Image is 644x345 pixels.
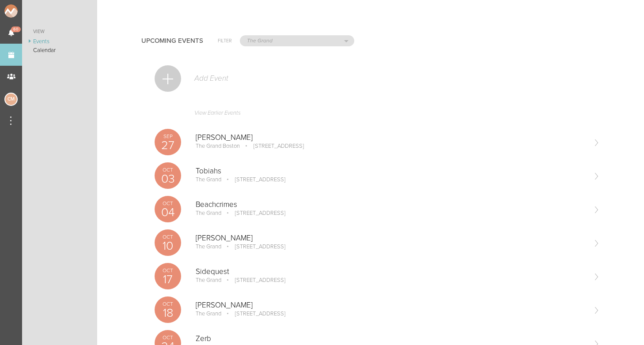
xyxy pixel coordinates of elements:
p: [PERSON_NAME] [196,133,586,142]
p: Sep [155,134,181,139]
p: Sidequest [196,267,586,276]
p: The Grand [196,243,221,250]
p: 04 [155,206,181,218]
p: [STREET_ADDRESS] [223,277,285,284]
div: Charlie McGinley [4,93,18,106]
span: 60 [11,26,21,32]
p: Add Event [193,74,228,83]
p: Oct [155,268,181,273]
a: View [22,26,97,37]
a: View Earlier Events [155,105,600,125]
p: The Grand [196,176,221,183]
p: [STREET_ADDRESS] [223,176,285,183]
p: Oct [155,335,181,340]
p: 27 [155,139,181,151]
img: NOMAD [4,4,54,18]
p: Oct [155,234,181,240]
p: [STREET_ADDRESS] [223,243,285,250]
p: [STREET_ADDRESS] [223,210,285,217]
p: 03 [155,173,181,185]
p: Tobiahs [196,167,586,176]
p: 18 [155,307,181,319]
p: The Grand [196,277,221,284]
p: Oct [155,201,181,206]
p: Oct [155,167,181,172]
a: Events [22,37,97,46]
p: Zerb [196,334,586,343]
p: 10 [155,240,181,252]
p: 17 [155,274,181,285]
p: [PERSON_NAME] [196,301,586,310]
p: The Grand [196,210,221,217]
p: The Grand [196,310,221,317]
a: Calendar [22,46,97,55]
p: Beachcrimes [196,200,586,209]
p: [STREET_ADDRESS] [241,142,304,150]
p: Oct [155,301,181,307]
p: [PERSON_NAME] [196,234,586,243]
p: [STREET_ADDRESS] [223,310,285,317]
p: The Grand Boston [196,142,240,150]
h6: Filter [218,37,232,45]
h4: Upcoming Events [141,37,203,45]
